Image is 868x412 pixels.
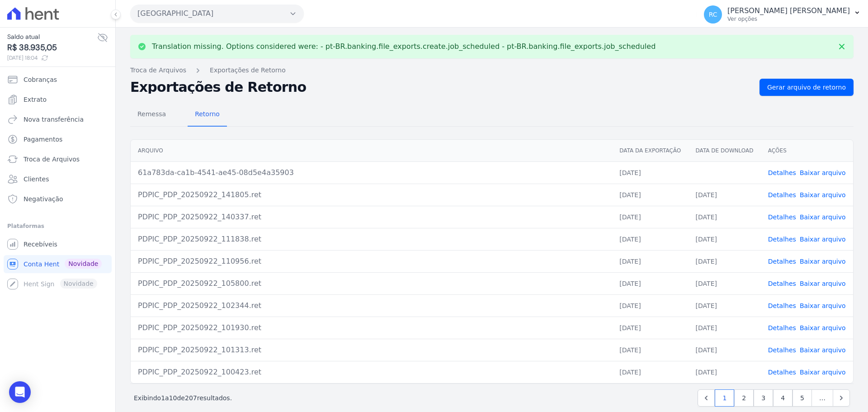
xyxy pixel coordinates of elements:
a: Baixar arquivo [800,169,846,176]
a: Troca de Arquivos [130,66,186,75]
th: Ações [761,140,853,162]
a: Remessa [130,103,173,127]
a: Pagamentos [4,130,112,148]
span: Nova transferência [24,115,84,124]
td: [DATE] [612,294,688,317]
a: Detalhes [768,236,796,243]
td: [DATE] [689,361,761,383]
a: Troca de Arquivos [4,150,112,168]
a: Next [833,389,850,407]
td: [DATE] [689,250,761,272]
p: Ver opções [727,15,850,23]
span: R$ 38.935,05 [7,42,97,54]
span: Conta Hent [24,260,59,269]
a: Exportações de Retorno [210,66,286,75]
a: Baixar arquivo [800,191,846,199]
a: Extrato [4,90,112,109]
span: 1 [161,394,165,402]
a: Detalhes [768,324,796,331]
a: 1 [715,389,734,407]
td: [DATE] [689,228,761,250]
a: Nova transferência [4,110,112,128]
span: Clientes [24,175,49,184]
span: Retorno [189,105,225,123]
div: Plataformas [7,221,108,232]
th: Arquivo [131,140,612,162]
p: Exibindo a de resultados. [134,393,232,403]
div: PDPIC_PDP_20250922_100423.ret [138,367,605,378]
a: 3 [754,389,773,407]
td: [DATE] [612,250,688,272]
a: Gerar arquivo de retorno [759,79,854,96]
button: RC [PERSON_NAME] [PERSON_NAME] Ver opções [697,2,868,27]
div: 61a783da-ca1b-4541-ae45-08d5e4a35903 [138,167,605,178]
a: Baixar arquivo [800,346,846,354]
span: Cobranças [24,75,57,84]
td: [DATE] [612,206,688,228]
td: [DATE] [612,184,688,206]
td: [DATE] [612,161,688,184]
div: PDPIC_PDP_20250922_105800.ret [138,278,605,289]
div: PDPIC_PDP_20250922_111838.ret [138,234,605,245]
td: [DATE] [612,361,688,383]
td: [DATE] [689,206,761,228]
a: Baixar arquivo [800,280,846,287]
a: Detalhes [768,213,796,221]
a: Baixar arquivo [800,369,846,376]
div: Open Intercom Messenger [9,381,31,403]
span: Recebíveis [24,240,57,249]
span: Troca de Arquivos [24,155,80,164]
div: PDPIC_PDP_20250922_141805.ret [138,189,605,200]
a: Baixar arquivo [800,302,846,309]
span: Gerar arquivo de retorno [767,83,846,92]
div: PDPIC_PDP_20250922_102344.ret [138,300,605,311]
th: Data de Download [689,140,761,162]
a: Clientes [4,170,112,188]
span: Extrato [24,95,47,104]
span: 207 [185,394,197,402]
td: [DATE] [612,317,688,339]
p: Translation missing. Options considered were: - pt-BR.banking.file_exports.create.job_scheduled -... [152,42,656,51]
td: [DATE] [689,184,761,206]
a: 2 [734,389,754,407]
span: [DATE] 18:04 [7,54,97,62]
span: Negativação [24,194,63,204]
a: Baixar arquivo [800,324,846,331]
a: 5 [793,389,812,407]
div: PDPIC_PDP_20250922_110956.ret [138,256,605,267]
span: RC [709,11,717,18]
a: Detalhes [768,369,796,376]
td: [DATE] [689,294,761,317]
span: Pagamentos [24,135,62,144]
nav: Breadcrumb [130,66,854,75]
a: Detalhes [768,280,796,287]
a: Cobranças [4,71,112,89]
a: Negativação [4,190,112,208]
div: PDPIC_PDP_20250922_101930.ret [138,322,605,333]
td: [DATE] [612,272,688,294]
div: PDPIC_PDP_20250922_101313.ret [138,345,605,355]
a: Detalhes [768,346,796,354]
h2: Exportações de Retorno [130,81,752,94]
td: [DATE] [689,272,761,294]
div: PDPIC_PDP_20250922_140337.ret [138,212,605,223]
td: [DATE] [612,228,688,250]
a: Baixar arquivo [800,258,846,265]
a: Detalhes [768,258,796,265]
a: Conta Hent Novidade [4,255,112,273]
th: Data da Exportação [612,140,688,162]
td: [DATE] [689,317,761,339]
a: Baixar arquivo [800,213,846,221]
span: Saldo atual [7,32,97,42]
a: 4 [773,389,793,407]
p: [PERSON_NAME] [PERSON_NAME] [727,6,850,15]
td: [DATE] [612,339,688,361]
a: Recebíveis [4,235,112,253]
button: [GEOGRAPHIC_DATA] [130,5,304,23]
a: Retorno [188,103,227,127]
span: Remessa [132,105,171,123]
span: … [811,389,833,407]
nav: Sidebar [7,71,108,293]
span: 10 [169,394,177,402]
a: Detalhes [768,302,796,309]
